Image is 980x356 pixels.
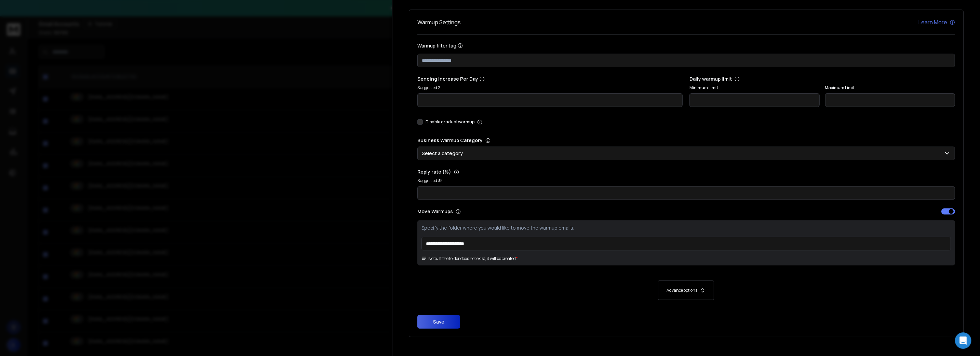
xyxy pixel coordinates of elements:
[422,150,466,157] p: Select a category
[424,280,948,300] button: Advance options
[417,178,955,183] p: Suggested 35
[955,332,971,349] div: Open Intercom Messenger
[417,76,683,82] p: Sending Increase Per Day
[667,288,697,293] p: Advance options
[417,208,684,215] p: Move Warmups
[417,137,955,144] p: Business Warmup Category
[417,43,955,48] label: Warmup filter tag
[426,119,474,125] label: Disable gradual warmup
[918,18,955,26] a: Learn More
[417,315,460,329] button: Save
[421,256,438,261] span: Note:
[421,224,951,231] p: Specify the folder where you would like to move the warmup emails.
[417,18,461,26] h1: Warmup Settings
[689,76,955,82] p: Daily warmup limit
[439,256,516,261] p: If the folder does not exist, it will be created
[689,85,819,91] label: Minimum Limit
[417,85,683,91] p: Suggested 2
[825,85,955,91] label: Maximum Limit
[417,168,955,175] p: Reply rate (%)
